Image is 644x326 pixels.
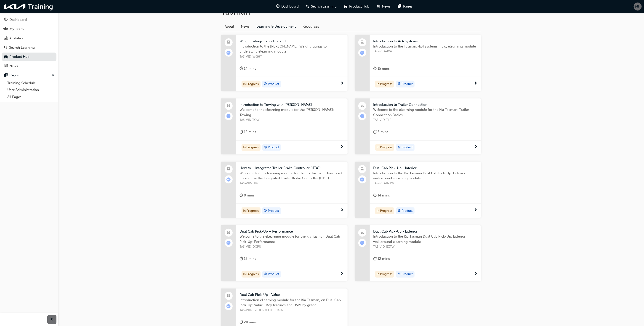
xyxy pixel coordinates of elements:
span: learningRecordVerb_ATTEMPT-icon [226,114,231,118]
span: Introduction to the [PERSON_NAME]: Weight ratings to understand elearning module [240,44,344,54]
span: target-icon [398,208,401,214]
span: Dual Cab Pick-Up - Exterior [373,229,478,234]
a: news-iconNews [373,2,394,11]
span: laptop-icon [227,103,230,109]
span: Product [402,82,413,87]
div: In Progress [375,144,394,151]
span: Product [268,272,279,277]
span: Dashboard [281,4,299,9]
span: duration-icon [373,193,377,198]
a: Introduction to Towing with [PERSON_NAME]Welcome to the elearning module for the [PERSON_NAME]: T... [221,98,348,155]
span: Welcome to the elearning module for the Kia Tasman: How to set up and use the Integrated Trailer ... [240,171,344,181]
span: Welcome to the elearning module for the Kia Tasman: Trailer Connection Basics [373,107,478,117]
a: Dual Cab Pick-Up – PerformanceWelcome to the eLearning module for the Kia Tasman Dual Cab Pick-Up... [221,225,348,281]
span: pages-icon [398,4,401,9]
span: laptop-icon [227,166,230,172]
span: learningRecordVerb_ATTEMPT-icon [226,241,231,245]
span: car-icon [4,55,8,59]
div: In Progress [242,144,261,151]
div: Dashboard [9,17,27,22]
div: 12 mins [373,256,390,262]
span: Product [402,272,413,277]
a: Dashboard [2,16,56,24]
span: duration-icon [240,319,243,325]
span: search-icon [4,46,7,50]
span: Product [268,82,279,87]
span: Introduction eLearning module for the Kia Tasman, on Dual Cab Pick-Up: Value - Key features and U... [240,297,344,308]
span: TAS-VID-EXTW [373,244,478,249]
span: duration-icon [240,193,243,198]
span: pages-icon [4,73,8,77]
a: My Team [2,25,56,33]
div: 15 mins [373,66,390,72]
a: Training Schedule [5,80,56,87]
span: target-icon [264,208,267,214]
span: target-icon [264,81,267,87]
a: News [2,62,56,70]
div: 20 mins [240,319,257,325]
span: TAS-VID-INTW [373,181,478,186]
div: In Progress [375,81,394,87]
div: 14 mins [240,66,256,72]
a: News [238,22,253,31]
span: Introduction to the Kia Tasman Dual Cab Pick-Up: Exterior walkaround elearning module [373,234,478,244]
div: 12 mins [240,129,256,135]
span: TAS-VID-[GEOGRAPHIC_DATA] [240,308,344,313]
span: Product [402,145,413,150]
span: search-icon [306,4,309,9]
div: In Progress [242,81,261,87]
a: All Pages [5,93,56,101]
div: 8 mins [240,193,255,198]
a: Resources [299,22,323,31]
a: Search Learning [2,43,56,52]
span: Welcome to the elearning module for the [PERSON_NAME]: Towing [240,107,344,117]
span: laptop-icon [361,230,364,236]
a: Introduction to 4x4 SystemsIntroduction to the Tasman: 4x4 systems intro, elearning moduleTAS-VID... [355,35,481,91]
span: next-icon [474,145,478,149]
button: DashboardMy TeamAnalyticsSearch LearningProduct HubNews [2,15,56,71]
a: guage-iconDashboard [272,2,302,11]
span: Search Learning [311,4,337,9]
div: 12 mins [240,256,256,262]
span: next-icon [341,82,344,86]
span: guage-icon [4,18,8,22]
span: duration-icon [373,66,377,72]
a: Weight ratings to understandIntroduction to the [PERSON_NAME]: Weight ratings to understand elear... [221,35,348,91]
span: learningRecordVerb_ATTEMPT-icon [360,114,364,118]
span: Product Hub [349,4,369,9]
span: TAS-VID-WGHT [240,54,344,59]
span: next-icon [341,145,344,149]
span: Dual Cab Pick-Up - Value [240,292,344,297]
span: Product [402,208,413,214]
span: target-icon [398,145,401,151]
a: kia-training [2,2,55,11]
div: 14 mins [373,193,390,198]
a: How to – Integrated Trailer Brake Controller (ITBC)Welcome to the elearning module for the Kia Ta... [221,162,348,218]
span: TAS-VID-TLR [373,117,478,123]
span: Product [268,145,279,150]
span: duration-icon [373,129,377,135]
span: up-icon [51,72,55,78]
span: Introduction to Towing with [PERSON_NAME] [240,102,344,107]
span: target-icon [264,271,267,277]
a: About [221,22,238,31]
div: 8 mins [373,129,389,135]
button: Pages [2,71,56,80]
span: next-icon [474,208,478,212]
span: laptop-icon [361,166,364,172]
span: laptop-icon [227,293,230,299]
span: laptop-icon [361,40,364,45]
span: MF [635,4,640,9]
span: learningRecordVerb_ATTEMPT-icon [226,51,231,55]
div: News [9,64,18,69]
span: TAS-VID-ITBC [240,181,344,186]
span: Dual Cab Pick-Up – Performance [240,229,344,234]
span: next-icon [474,82,478,86]
span: learningRecordVerb_ATTEMPT-icon [360,51,364,55]
a: Product Hub [2,53,56,61]
span: Introduction to Trailer Connection [373,102,478,107]
span: news-icon [4,64,8,68]
div: Search Learning [9,45,35,50]
div: In Progress [242,271,261,278]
